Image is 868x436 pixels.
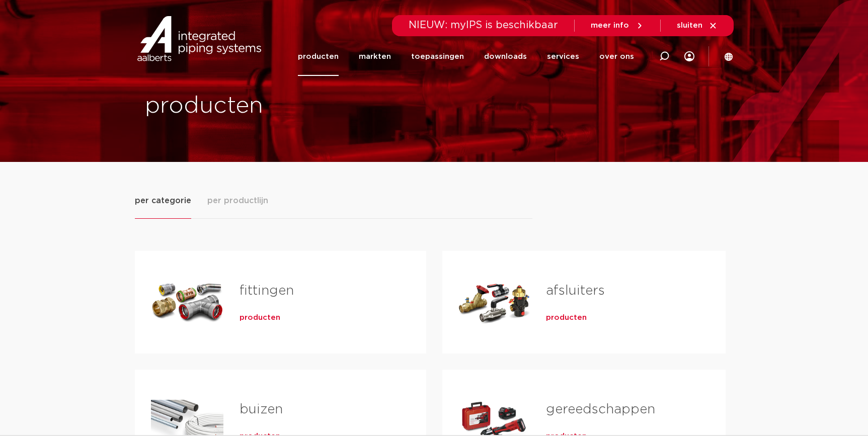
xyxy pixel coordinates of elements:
a: gereedschappen [546,403,655,416]
a: producten [240,313,280,323]
a: toepassingen [411,37,464,76]
a: fittingen [240,284,294,297]
span: NIEUW: myIPS is beschikbaar [409,20,558,30]
a: sluiten [677,21,718,30]
a: producten [546,313,587,323]
h1: producten [145,90,429,122]
a: producten [298,37,339,76]
span: sluiten [677,22,702,29]
a: markten [359,37,391,76]
a: buizen [240,403,283,416]
a: meer info [591,21,644,30]
a: afsluiters [546,284,605,297]
a: over ons [599,37,634,76]
span: per productlijn [207,195,268,207]
nav: Menu [298,37,634,76]
a: downloads [484,37,527,76]
a: services [547,37,579,76]
span: meer info [591,22,629,29]
span: per categorie [135,195,191,207]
